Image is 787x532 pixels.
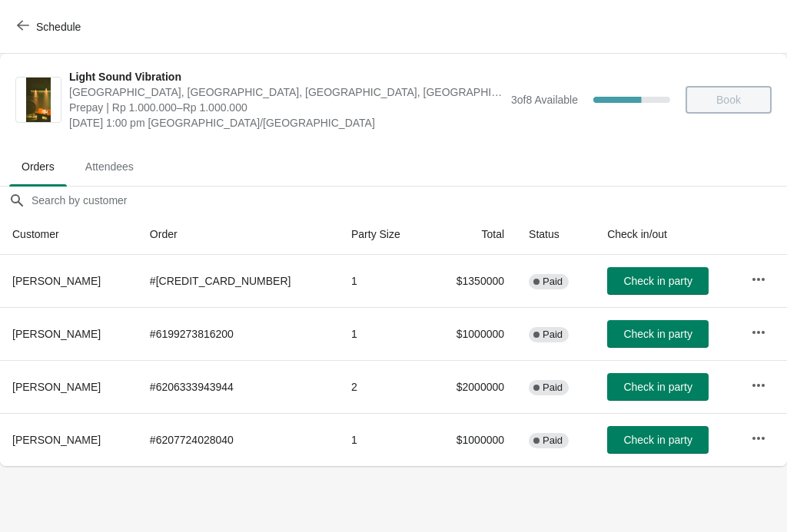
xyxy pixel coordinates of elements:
span: [PERSON_NAME] [12,275,101,287]
td: 1 [339,255,428,307]
td: 1 [339,307,428,360]
td: # 6206333943944 [138,360,339,413]
span: Paid [543,382,563,394]
span: Light Sound Vibration [69,69,503,84]
span: Check in party [623,275,692,287]
td: 2 [339,360,428,413]
span: Prepay | Rp 1.000.000–Rp 1.000.000 [69,100,503,115]
span: Paid [543,329,563,341]
span: Orders [9,153,67,180]
span: Check in party [623,434,692,446]
span: Check in party [623,381,692,393]
span: Paid [543,276,563,288]
td: $1350000 [428,255,516,307]
th: Status [516,214,595,255]
td: $1000000 [428,413,516,466]
span: [PERSON_NAME] [12,434,101,446]
span: [GEOGRAPHIC_DATA], [GEOGRAPHIC_DATA], [GEOGRAPHIC_DATA], [GEOGRAPHIC_DATA], [GEOGRAPHIC_DATA] [69,84,503,100]
button: Check in party [607,426,709,454]
span: Paid [543,435,563,447]
span: Schedule [36,21,81,33]
td: 1 [339,413,428,466]
span: [PERSON_NAME] [12,381,101,393]
span: 3 of 8 Available [511,94,578,106]
th: Party Size [339,214,428,255]
button: Check in party [607,373,709,401]
th: Check in/out [595,214,739,255]
span: [DATE] 1:00 pm [GEOGRAPHIC_DATA]/[GEOGRAPHIC_DATA] [69,115,503,131]
span: Attendees [73,153,146,180]
td: $1000000 [428,307,516,360]
button: Check in party [607,320,709,348]
button: Check in party [607,267,709,295]
input: Search by customer [31,187,787,214]
span: [PERSON_NAME] [12,328,101,340]
img: Light Sound Vibration [26,78,51,122]
td: # [CREDIT_CARD_NUMBER] [138,255,339,307]
td: # 6199273816200 [138,307,339,360]
th: Total [428,214,516,255]
td: # 6207724028040 [138,413,339,466]
td: $2000000 [428,360,516,413]
span: Check in party [623,328,692,340]
button: Schedule [8,13,93,41]
th: Order [138,214,339,255]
